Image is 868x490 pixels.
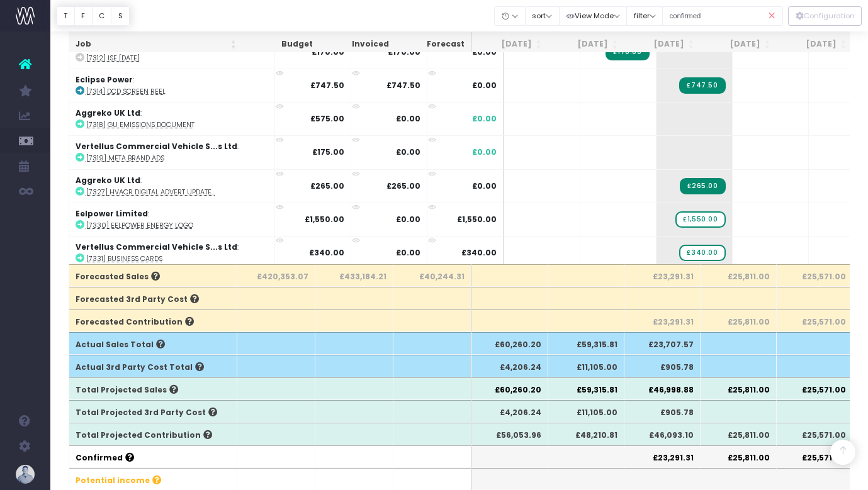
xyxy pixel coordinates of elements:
button: S [111,6,130,26]
input: Search... [662,6,783,26]
span: £0.00 [472,147,497,158]
th: Invoiced [319,32,395,57]
span: wayahead Sales Forecast Item [675,211,725,228]
th: £23,291.31 [624,264,701,287]
th: Total Projected 3rd Party Cost [69,400,237,423]
strong: £175.00 [312,147,344,157]
strong: Eclipse Power [76,74,133,85]
span: Forecasted Sales [76,271,160,282]
td: : [69,236,275,269]
th: £60,260.20 [472,377,548,400]
th: Aug 25: activate to sort column ascending [548,32,624,57]
th: Confirmed [69,445,237,468]
th: £25,811.00 [701,423,777,445]
th: £25,571.00 [777,264,853,287]
td: : [69,169,275,203]
th: Forecasted Contribution [69,309,237,332]
th: Total Projected Contribution [69,423,237,445]
th: £25,571.00 [777,377,853,400]
th: £23,707.57 [624,332,701,355]
th: Job: activate to sort column ascending [69,32,243,57]
th: £60,260.20 [472,332,548,355]
strong: £265.00 [386,181,420,191]
strong: Aggreko UK Ltd [76,175,140,186]
button: View Mode [559,6,628,26]
th: £25,811.00 [701,377,777,400]
th: £25,571.00 [777,423,853,445]
button: sort [525,6,560,26]
th: £25,571.00 [777,309,853,332]
div: Vertical button group [57,6,130,26]
th: £59,315.81 [548,332,624,355]
th: £420,353.07 [237,264,315,287]
th: £23,291.31 [624,309,701,332]
button: F [74,6,93,26]
td: : [69,102,275,135]
th: £4,206.24 [472,400,548,423]
img: images/default_profile_image.png [16,465,35,484]
td: : [69,135,275,169]
td: : [69,203,275,236]
span: Streamtime Invoice: 5200 – [7314] DCD Screen Reel [679,77,725,94]
th: Oct 25: activate to sort column ascending [701,32,777,57]
span: £340.00 [461,247,497,259]
abbr: [7330] Eelpower Energy Logo [86,221,193,230]
th: £25,811.00 [701,264,777,287]
th: £23,291.31 [624,445,701,468]
strong: Aggreko UK Ltd [76,108,140,118]
th: Nov 25: activate to sort column ascending [777,32,853,57]
button: T [57,6,75,26]
th: Total Projected Sales [69,377,237,400]
span: £0.00 [472,113,497,125]
strong: £265.00 [310,181,344,191]
th: Actual Sales Total [69,332,237,355]
button: C [92,6,112,26]
th: £11,105.00 [548,400,624,423]
th: £905.78 [624,355,701,377]
strong: Eelpower Limited [76,208,148,219]
strong: £0.00 [396,147,420,157]
abbr: [7331] Business Cards [86,254,162,264]
strong: £0.00 [396,247,420,258]
th: £56,053.96 [472,423,548,445]
th: £46,998.88 [624,377,701,400]
button: Configuration [788,6,862,26]
th: £46,093.10 [624,423,701,445]
strong: £170.00 [312,47,344,57]
strong: £575.00 [310,113,344,124]
th: Sep 25: activate to sort column ascending [624,32,701,57]
abbr: [7314] DCD Screen Reel [86,87,166,96]
strong: £747.50 [310,80,344,91]
span: wayahead Sales Forecast Item [679,245,725,261]
span: £0.00 [472,181,497,192]
span: £0.00 [472,80,497,91]
th: Forecasted 3rd Party Cost [69,287,237,309]
th: £25,811.00 [701,445,777,468]
th: Forecast [395,32,472,57]
th: Actual 3rd Party Cost Total [69,355,237,377]
strong: Vertellus Commercial Vehicle S...s Ltd [76,141,237,152]
th: £59,315.81 [548,377,624,400]
th: £4,206.24 [472,355,548,377]
div: Vertical button group [788,6,862,26]
th: £905.78 [624,400,701,423]
th: £11,105.00 [548,355,624,377]
abbr: [7327] HVACR Digital Advert Update [86,187,215,197]
td: : [69,69,275,102]
th: £25,811.00 [701,309,777,332]
abbr: [7318] GU emissions document [86,120,194,130]
span: Streamtime Invoice: 5199 – [7327] HVACR Digital Advert Update [680,178,725,194]
strong: £0.00 [396,113,420,124]
strong: £747.50 [386,80,420,91]
span: £1,550.00 [457,214,497,225]
th: Budget [243,32,319,57]
abbr: [7319] Meta Brand Ads [86,153,164,163]
strong: £340.00 [309,247,344,258]
abbr: [7312] ISE Sept 25 [86,53,140,63]
strong: £170.00 [388,47,420,57]
th: £433,184.21 [315,264,393,287]
th: £25,571.00 [777,445,853,468]
strong: Vertellus Commercial Vehicle S...s Ltd [76,242,237,252]
strong: £0.00 [396,214,420,225]
button: filter [626,6,663,26]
